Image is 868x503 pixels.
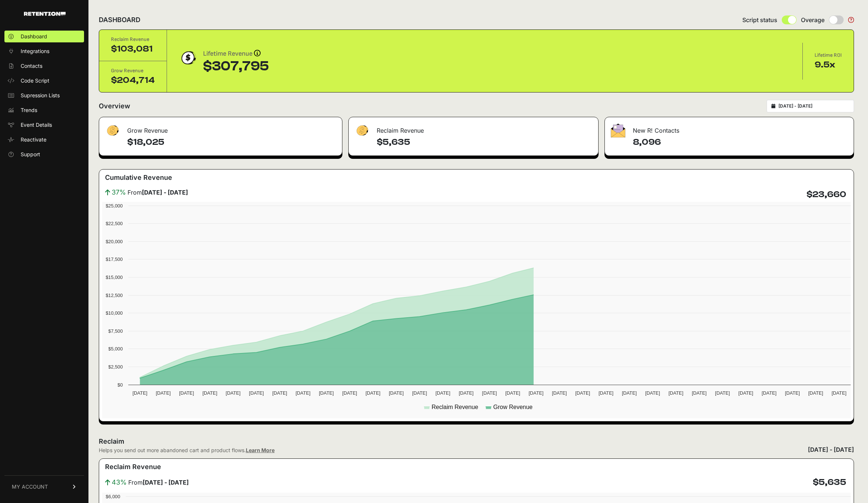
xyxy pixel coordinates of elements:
[106,256,123,262] text: $17,500
[435,390,450,396] text: [DATE]
[111,67,155,74] div: Grow Revenue
[552,390,567,396] text: [DATE]
[111,74,155,86] div: $204,714
[813,476,846,488] h4: $5,635
[112,187,126,198] span: 37%
[611,123,625,137] img: fa-envelope-19ae18322b30453b285274b1b8af3d052b27d846a4fbe8435d1a52b978f639a2.png
[377,136,592,148] h4: $5,635
[296,390,310,396] text: [DATE]
[202,390,217,396] text: [DATE]
[715,390,730,396] text: [DATE]
[21,136,46,143] span: Reactivate
[106,239,123,244] text: $20,000
[742,15,777,24] span: Script status
[4,75,84,87] a: Code Script
[127,136,336,148] h4: $18,025
[106,221,123,226] text: $22,500
[106,203,123,209] text: $25,000
[21,77,49,84] span: Code Script
[505,390,520,396] text: [DATE]
[4,134,84,146] a: Reactivate
[808,390,823,396] text: [DATE]
[112,477,127,488] span: 43%
[99,436,275,447] h2: Reclaim
[4,90,84,101] a: Supression Lists
[801,15,825,24] span: Overage
[599,390,613,396] text: [DATE]
[389,390,404,396] text: [DATE]
[21,92,60,99] span: Supression Lists
[319,390,334,396] text: [DATE]
[106,293,123,298] text: $12,500
[832,390,846,396] text: [DATE]
[142,189,188,196] strong: [DATE] - [DATE]
[106,275,123,280] text: $15,000
[4,60,84,72] a: Contacts
[459,390,474,396] text: [DATE]
[4,104,84,116] a: Trends
[105,172,172,183] h3: Cumulative Revenue
[645,390,660,396] text: [DATE]
[203,49,269,59] div: Lifetime Revenue
[21,151,40,158] span: Support
[21,48,49,55] span: Integrations
[669,390,683,396] text: [DATE]
[106,310,123,316] text: $10,000
[355,123,369,138] img: fa-dollar-13500eef13a19c4ab2b9ed9ad552e47b0d9fc28b02b83b90ba0e00f96d6372e9.png
[128,188,188,197] span: From
[21,106,37,114] span: Trends
[432,404,478,410] text: Reclaim Revenue
[412,390,427,396] text: [DATE]
[692,390,707,396] text: [DATE]
[105,123,120,138] img: fa-dollar-13500eef13a19c4ab2b9ed9ad552e47b0d9fc28b02b83b90ba0e00f96d6372e9.png
[349,117,598,139] div: Reclaim Revenue
[226,390,240,396] text: [DATE]
[143,479,189,486] strong: [DATE] - [DATE]
[108,364,123,370] text: $2,500
[4,149,84,160] a: Support
[605,117,854,139] div: New R! Contacts
[179,49,197,67] img: dollar-coin-05c43ed7efb7bc0c12610022525b4bbbb207c7efeef5aecc26f025e68dcafac9.png
[179,390,194,396] text: [DATE]
[105,462,161,472] h3: Reclaim Revenue
[366,390,380,396] text: [DATE]
[108,328,123,334] text: $7,500
[575,390,590,396] text: [DATE]
[342,390,357,396] text: [DATE]
[4,31,84,42] a: Dashboard
[132,390,147,396] text: [DATE]
[203,59,269,74] div: $307,795
[808,445,854,454] div: [DATE] - [DATE]
[21,62,42,70] span: Contacts
[24,12,66,16] img: Retention.com
[482,390,497,396] text: [DATE]
[246,447,275,453] a: Learn More
[99,101,130,111] h2: Overview
[815,52,842,59] div: Lifetime ROI
[785,390,800,396] text: [DATE]
[108,346,123,352] text: $5,000
[272,390,287,396] text: [DATE]
[4,475,84,498] a: MY ACCOUNT
[21,121,52,129] span: Event Details
[99,15,140,25] h2: DASHBOARD
[99,447,275,454] div: Helps you send out more abandoned cart and product flows.
[738,390,753,396] text: [DATE]
[99,117,342,139] div: Grow Revenue
[806,189,846,200] h4: $23,660
[249,390,264,396] text: [DATE]
[815,59,842,71] div: 9.5x
[128,478,189,487] span: From
[156,390,171,396] text: [DATE]
[21,33,47,40] span: Dashboard
[633,136,848,148] h4: 8,096
[111,36,155,43] div: Reclaim Revenue
[762,390,777,396] text: [DATE]
[4,45,84,57] a: Integrations
[12,483,48,490] span: MY ACCOUNT
[493,404,533,410] text: Grow Revenue
[4,119,84,131] a: Event Details
[622,390,637,396] text: [DATE]
[529,390,543,396] text: [DATE]
[106,494,120,499] text: $6,000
